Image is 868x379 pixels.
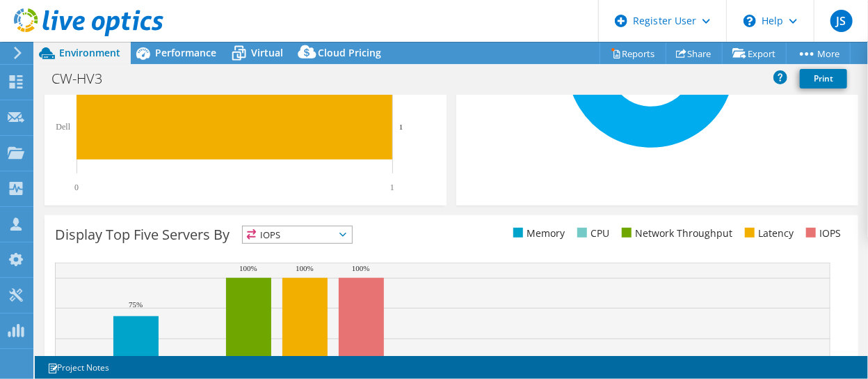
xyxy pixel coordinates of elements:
[803,226,841,241] li: IOPS
[666,42,723,64] a: Share
[390,183,394,192] text: 1
[296,264,314,272] text: 100%
[399,123,403,131] text: 1
[786,42,851,64] a: More
[239,264,257,272] text: 100%
[251,46,283,59] span: Virtual
[318,46,381,59] span: Cloud Pricing
[56,122,70,132] text: Dell
[574,226,609,241] li: CPU
[722,42,787,64] a: Export
[59,46,120,59] span: Environment
[129,300,143,309] text: 75%
[618,226,732,241] li: Network Throughput
[155,46,216,59] span: Performance
[243,226,352,243] span: IOPS
[74,183,79,192] text: 0
[510,226,565,241] li: Memory
[800,69,847,88] a: Print
[352,264,370,272] text: 100%
[744,15,756,27] svg: \n
[600,42,666,64] a: Reports
[741,226,794,241] li: Latency
[38,359,119,376] a: Project Notes
[45,71,124,86] h1: CW-HV3
[830,10,853,32] span: JS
